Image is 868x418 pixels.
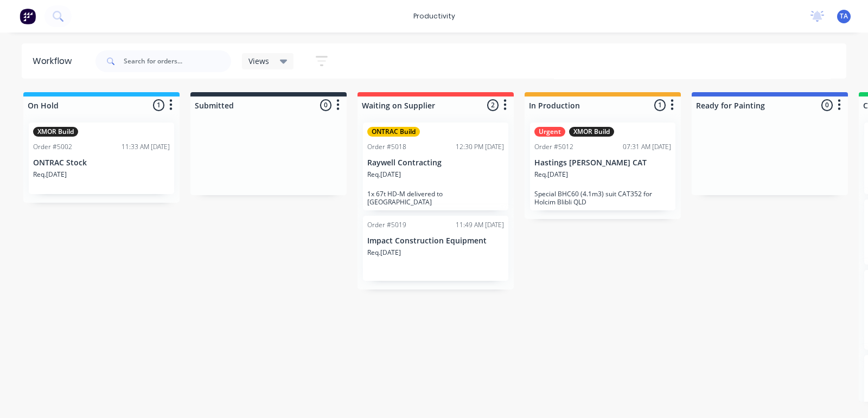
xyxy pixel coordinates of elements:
[367,170,401,179] p: Req. [DATE]
[623,142,671,152] div: 07:31 AM [DATE]
[367,190,504,206] p: 1x 67t HD-M delivered to [GEOGRAPHIC_DATA]
[29,123,174,194] div: XMOR BuildOrder #500211:33 AM [DATE]ONTRAC StockReq.[DATE]
[248,55,269,67] span: Views
[33,170,67,179] p: Req. [DATE]
[367,127,420,137] div: ONTRAC Build
[33,158,170,168] p: ONTRAC Stock
[122,142,170,152] div: 11:33 AM [DATE]
[33,142,72,152] div: Order #5002
[363,123,508,210] div: ONTRAC BuildOrder #501812:30 PM [DATE]Raywell ContractingReq.[DATE]1x 67t HD-M delivered to [GEOG...
[20,8,36,24] img: Factory
[840,11,848,21] span: TA
[363,216,508,281] div: Order #501911:49 AM [DATE]Impact Construction EquipmentReq.[DATE]
[367,220,406,230] div: Order #5019
[33,127,78,137] div: XMOR Build
[534,142,573,152] div: Order #5012
[530,123,675,210] div: UrgentXMOR BuildOrder #501207:31 AM [DATE]Hastings [PERSON_NAME] CATReq.[DATE]Special BHC60 (4.1m...
[456,142,504,152] div: 12:30 PM [DATE]
[367,236,504,246] p: Impact Construction Equipment
[367,142,406,152] div: Order #5018
[534,127,565,137] div: Urgent
[367,248,401,258] p: Req. [DATE]
[33,55,77,68] div: Workflow
[408,8,461,24] div: productivity
[124,50,231,72] input: Search for orders...
[534,190,671,206] p: Special BHC60 (4.1m3) suit CAT352 for Holcim Blibli QLD
[367,158,504,168] p: Raywell Contracting
[569,127,614,137] div: XMOR Build
[456,220,504,230] div: 11:49 AM [DATE]
[534,170,568,179] p: Req. [DATE]
[534,158,671,168] p: Hastings [PERSON_NAME] CAT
